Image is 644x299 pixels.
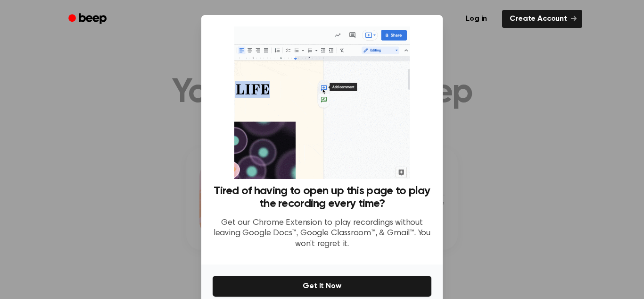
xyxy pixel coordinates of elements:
p: Get our Chrome Extension to play recordings without leaving Google Docs™, Google Classroom™, & Gm... [213,218,431,250]
a: Beep [62,10,115,28]
h3: Tired of having to open up this page to play the recording every time? [213,185,431,210]
a: Create Account [502,10,582,28]
a: Log in [456,8,496,30]
img: Beep extension in action [234,26,409,179]
button: Get It Now [213,276,431,297]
